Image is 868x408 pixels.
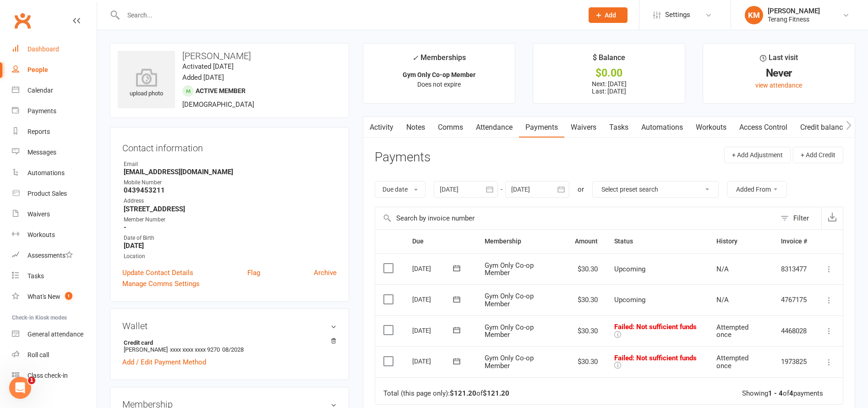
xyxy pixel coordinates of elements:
[12,266,97,287] a: Tasks
[124,223,337,232] strong: -
[793,147,843,163] button: + Add Credit
[12,60,97,80] a: People
[773,346,815,377] td: 1973825
[124,215,337,224] div: Member Number
[12,121,97,142] a: Reports
[773,230,815,253] th: Invoice #
[733,117,794,138] a: Access Control
[27,128,50,135] div: Reports
[742,390,823,397] div: Showing of payments
[182,100,254,109] span: [DEMOGRAPHIC_DATA]
[567,346,606,377] td: $30.30
[412,292,454,306] div: [DATE]
[773,284,815,315] td: 4767175
[182,62,234,71] time: Activated [DATE]
[793,213,809,224] div: Filter
[403,71,475,78] strong: Gym Only Co-op Member
[469,117,519,138] a: Attendance
[375,150,431,165] h3: Payments
[519,117,564,138] a: Payments
[12,345,97,365] a: Roll call
[124,242,337,250] strong: [DATE]
[375,207,776,229] input: Search by invoice number
[124,186,337,194] strong: 0439453211
[182,73,224,82] time: Added [DATE]
[314,267,337,278] a: Archive
[124,160,337,169] div: Email
[412,54,418,62] i: ✓
[776,207,821,229] button: Filter
[614,265,645,273] span: Upcoming
[578,184,584,195] div: or
[12,245,97,266] a: Assessments
[122,139,337,153] h3: Contact information
[567,254,606,285] td: $30.30
[122,278,200,289] a: Manage Comms Settings
[124,252,337,261] div: Location
[12,80,97,101] a: Calendar
[689,117,733,138] a: Workouts
[383,390,509,397] div: Total (this page only): of
[745,6,763,24] div: KM
[483,389,509,397] strong: $121.20
[11,9,34,32] a: Clubworx
[122,267,193,278] a: Update Contact Details
[716,296,729,304] span: N/A
[589,7,628,23] button: Add
[716,265,729,273] span: N/A
[27,293,60,300] div: What's New
[27,66,48,73] div: People
[755,82,802,89] a: view attendance
[412,354,454,368] div: [DATE]
[567,230,606,253] th: Amount
[27,107,56,115] div: Payments
[605,11,616,19] span: Add
[247,267,260,278] a: Flag
[27,372,68,379] div: Class check-in
[27,190,67,197] div: Product Sales
[567,284,606,315] td: $30.30
[196,87,246,94] span: Active member
[124,205,337,213] strong: [STREET_ADDRESS]
[12,163,97,183] a: Automations
[65,292,72,300] span: 1
[794,117,853,138] a: Credit balance
[28,377,35,384] span: 1
[170,346,220,353] span: xxxx xxxx xxxx 9270
[760,52,798,68] div: Last visit
[12,39,97,60] a: Dashboard
[711,68,846,78] div: Never
[412,323,454,337] div: [DATE]
[124,234,337,243] div: Date of Birth
[375,181,426,198] button: Due date
[635,117,689,138] a: Automations
[27,351,49,358] div: Roll call
[476,230,567,253] th: Membership
[485,292,534,308] span: Gym Only Co-op Member
[768,15,820,23] div: Terang Fitness
[363,117,400,138] a: Activity
[27,331,83,338] div: General attendance
[27,87,53,94] div: Calendar
[633,354,697,362] span: : Not sufficient funds
[485,261,534,277] span: Gym Only Co-op Member
[773,315,815,347] td: 4468028
[122,338,337,354] li: [PERSON_NAME]
[564,117,603,138] a: Waivers
[12,204,97,225] a: Waivers
[27,252,73,259] div: Assessments
[593,52,625,68] div: $ Balance
[12,365,97,386] a: Class kiosk mode
[124,197,337,205] div: Address
[27,272,44,280] div: Tasks
[541,68,677,78] div: $0.00
[485,354,534,370] span: Gym Only Co-op Member
[12,225,97,245] a: Workouts
[606,230,708,253] th: Status
[27,169,65,176] div: Automations
[768,7,820,15] div: [PERSON_NAME]
[124,339,332,346] strong: Credit card
[431,117,469,138] a: Comms
[12,287,97,307] a: What's New1
[614,354,697,362] span: Failed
